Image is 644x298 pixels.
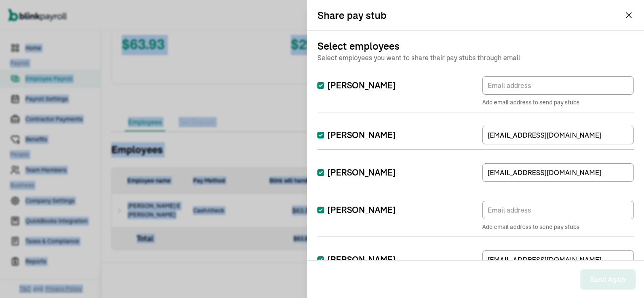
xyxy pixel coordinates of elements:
span: Select employees you want to share their pay stubs through email [317,53,634,69]
input: TextInput [482,201,634,219]
p: Add email address to send pay stubs [482,223,634,231]
label: [PERSON_NAME] [317,204,396,216]
button: Send Again [580,269,636,290]
h3: Select employees [317,39,634,69]
input: TextInput [482,76,634,95]
input: [PERSON_NAME] [317,169,324,176]
input: TextInput [482,126,634,144]
input: [PERSON_NAME] [317,207,324,213]
h3: Share pay stub [317,8,386,22]
label: [PERSON_NAME] [317,254,396,266]
input: TextInput [482,250,634,269]
label: [PERSON_NAME] [317,129,396,141]
input: [PERSON_NAME] [317,132,324,138]
label: [PERSON_NAME] [317,167,396,178]
p: Add email address to send pay stubs [482,98,634,107]
input: [PERSON_NAME] [317,256,324,263]
input: TextInput [482,163,634,182]
label: [PERSON_NAME] [317,80,396,91]
input: [PERSON_NAME] [317,82,324,89]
